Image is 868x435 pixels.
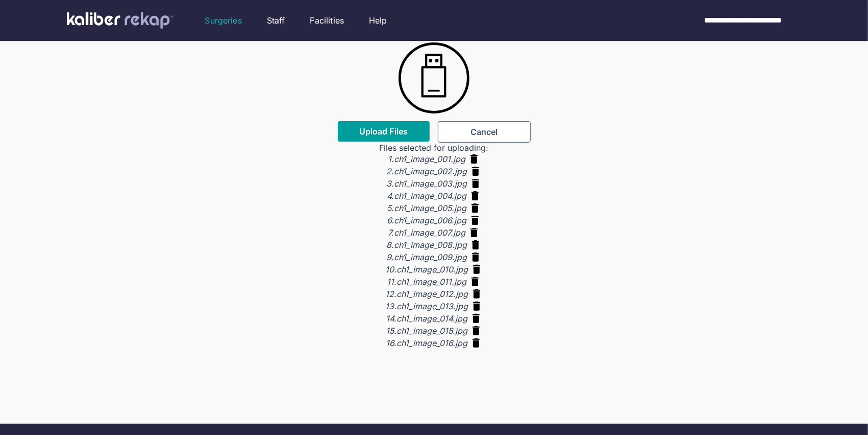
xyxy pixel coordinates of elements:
img: delete [468,153,480,165]
img: delete [469,177,482,190]
div: 2 . ch1_image_002.jpg [387,166,467,176]
div: 13 . ch1_image_013.jpg [386,301,468,311]
div: 6 . ch1_image_006.jpg [387,215,467,225]
div: 12 . ch1_image_012.jpg [386,289,468,299]
img: delete [469,276,481,288]
img: kaliber usb [399,35,469,121]
img: delete [468,226,480,239]
img: delete [469,202,481,214]
img: delete [470,300,483,312]
img: delete [469,239,482,251]
div: 8 . ch1_image_008.jpg [387,240,467,250]
a: Staff [267,14,285,27]
div: 1 . ch1_image_001.jpg [388,154,466,164]
div: 5 . ch1_image_005.jpg [387,203,467,213]
div: 10 . ch1_image_010.jpg [386,264,468,274]
img: delete [470,312,482,325]
img: delete [469,165,482,177]
img: delete [469,190,481,202]
button: Cancel [438,121,531,143]
span: Cancel [470,127,498,137]
button: Upload Files [338,121,430,142]
a: Surgeries [205,14,242,27]
div: 11 . ch1_image_011.jpg [387,277,467,287]
img: delete [470,263,483,276]
div: 14 . ch1_image_014.jpg [386,313,468,324]
div: 15 . ch1_image_015.jpg [386,326,468,336]
a: Facilities [310,14,344,27]
img: delete [469,214,481,226]
div: 4 . ch1_image_004.jpg [387,191,467,201]
span: Upload Files [359,126,408,136]
img: delete [469,251,482,263]
div: 3 . ch1_image_003.jpg [387,178,467,189]
img: delete [470,288,483,300]
div: Files selected for uploading: [380,143,489,153]
a: Help [369,14,387,27]
div: 9 . ch1_image_009.jpg [387,252,467,262]
img: delete [470,325,482,337]
img: kaliber labs logo [67,12,173,29]
div: 7 . ch1_image_007.jpg [388,227,466,238]
div: 16 . ch1_image_016.jpg [386,338,468,348]
img: delete [470,337,482,349]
